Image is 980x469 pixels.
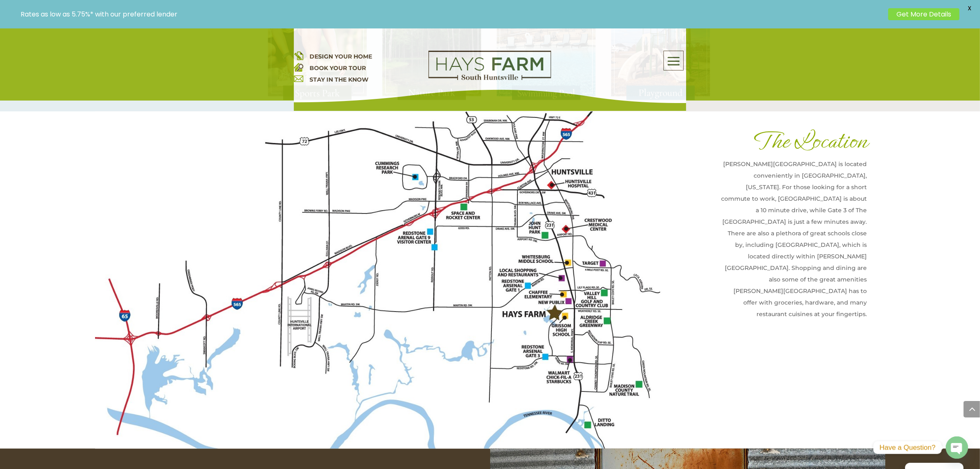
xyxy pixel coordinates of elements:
p: Rates as low as 5.75%* with our preferred lender [21,10,884,18]
h1: The Location [720,128,867,158]
img: HaysFarm-AreaMap [95,111,677,448]
span: X [964,2,976,14]
p: [PERSON_NAME][GEOGRAPHIC_DATA] is located conveniently in [GEOGRAPHIC_DATA], [US_STATE]. For thos... [720,158,867,320]
a: DESIGN YOUR HOME [310,53,372,60]
a: hays farm homes huntsville development [428,75,551,82]
a: STAY IN THE KNOW [310,76,368,83]
img: book your home tour [294,62,303,72]
img: design your home [294,51,303,60]
img: Logo [428,51,551,80]
a: BOOK YOUR TOUR [310,64,366,72]
a: Get More Details [888,8,959,20]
